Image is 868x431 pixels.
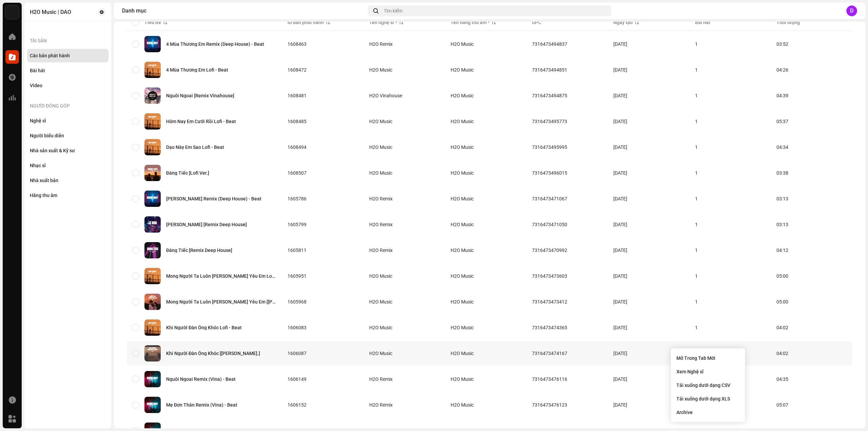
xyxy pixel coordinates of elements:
[676,410,693,415] span: Archive
[369,93,402,98] div: H2O Vinahouse
[613,67,627,73] span: 24 thg 4, 2023
[144,191,161,207] img: c31905ad-0216-4c08-9cb5-af555c75dbd3
[30,133,64,138] div: Người biểu diễn
[166,222,247,227] div: Lệ Hoa [Remix Deep House]
[532,351,567,356] span: 7316473474167
[776,222,788,227] span: 03:13
[166,145,224,150] div: Dạo Này Em Sao Lofi - Beat
[144,319,161,336] img: 41824798-395e-4e8f-b34d-82f946db1c62
[27,79,108,92] re-m-nav-item: Video
[532,170,567,176] span: 7316473496015
[532,144,567,150] span: 7316473495995
[776,299,788,305] span: 05:00
[613,196,627,201] span: 21 thg 4, 2023
[288,222,307,227] span: 1605799
[288,144,307,150] span: 1608494
[451,67,474,73] span: H2O Music
[166,351,260,356] div: Khi Người Đàn Ông Khóc [Lofi Ver.]
[695,196,698,201] span: 1
[166,67,228,72] div: 4 Mùa Thương Em Lofi - Beat
[369,222,393,227] div: H2O Remix
[144,139,161,155] img: 71180a9a-b574-4401-8ade-a927e1b30970
[369,67,392,72] div: H2O Music
[30,68,45,73] div: Bài hát
[613,119,627,124] span: 24 thg 4, 2023
[144,397,161,413] img: e5a6daa8-c393-465a-8f37-5a8662dff5a4
[369,196,440,201] span: H2O Remix
[613,248,627,253] span: 21 thg 4, 2023
[451,93,474,98] span: H2O Music
[532,376,567,382] span: 7316473476116
[776,41,788,47] span: 03:52
[695,41,698,47] span: 1
[384,8,402,14] span: Tìm kiếm
[166,196,261,201] div: Lệ Hoa Remix (Deep House) - Beat
[369,274,440,278] span: H2O Music
[369,145,440,150] span: H2O Music
[369,299,392,304] div: H2O Music
[144,19,161,26] div: Tiêu đề
[288,402,307,408] span: 1606152
[288,19,324,26] div: ID bản phát hành
[776,273,788,279] span: 05:00
[532,248,567,253] span: 7316473470992
[30,83,42,88] div: Video
[5,5,19,19] img: 76e35660-c1c7-4f61-ac9e-76e2af66a330
[288,170,307,176] span: 1608507
[27,98,108,114] re-a-nav-header: Người đóng góp
[695,222,698,227] span: 1
[369,171,392,175] div: H2O Music
[695,144,698,150] span: 1
[30,193,57,198] div: Hãng thu âm
[166,325,242,330] div: Khi Người Đàn Ông Khóc Lofi - Beat
[776,402,788,408] span: 05:07
[144,165,161,181] img: 2ee3e26d-11e8-41c5-947c-3ecebfd41ee6
[532,41,567,47] span: 7316473494837
[288,196,307,201] span: 1605786
[166,248,232,253] div: Đáng Tiếc [Remix Deep House]
[27,33,108,49] div: Tài sản
[676,396,730,401] span: Tải xuống dưới dạng XLS
[144,242,161,258] img: 9ee0e27b-b010-4bb1-a37a-61ab244a5439
[288,41,307,47] span: 1608463
[451,273,474,279] span: H2O Music
[695,119,698,124] span: 1
[613,222,627,227] span: 21 thg 4, 2023
[676,383,730,388] span: Tải xuống dưới dạng CSV
[369,377,393,381] div: H2O Remix
[288,93,307,98] span: 1608481
[532,119,567,124] span: 7316473495773
[288,299,307,305] span: 1605968
[451,19,490,26] div: Tên hãng thu âm *
[451,376,474,382] span: H2O Music
[166,171,209,175] div: Đáng Tiếc [Lofi Ver.]
[613,144,627,150] span: 24 thg 4, 2023
[30,118,46,123] div: Nghệ sĩ
[674,392,742,406] li: Tải xuống dưới dạng XLS
[166,299,277,304] div: Mong Người Ta Luôn Tốt Luôn Yêu Em [Lofi Ver.]
[369,299,440,304] span: H2O Music
[30,53,70,58] div: Các bản phát hành
[613,170,627,176] span: 24 thg 4, 2023
[369,222,440,227] span: H2O Remix
[369,119,392,124] div: H2O Music
[369,274,392,278] div: H2O Music
[288,248,307,253] span: 1605811
[532,93,567,98] span: 7316473494875
[369,403,440,407] span: H2O Remix
[695,67,698,73] span: 1
[166,93,234,98] div: Nguôi Ngoai [Remix Vinahouse]
[613,299,627,305] span: 21 thg 4, 2023
[613,273,627,279] span: 21 thg 4, 2023
[27,144,108,157] re-m-nav-item: Nhà sản xuất & Kỹ sư
[451,299,474,305] span: H2O Music
[288,119,307,124] span: 1608485
[532,325,567,330] span: 7316473474365
[369,42,393,46] div: H2O Remix
[144,345,161,361] img: e8746e46-5faa-4962-bdde-de73eafe9a1d
[166,274,277,278] div: Mong Người Ta Luôn Tốt Luôn Yêu Em Lofi - Beat
[369,67,440,72] span: H2O Music
[166,403,237,407] div: Mẹ Đơn Thân Remix (Vina) - Beat
[30,178,58,183] div: Nhà xuất bản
